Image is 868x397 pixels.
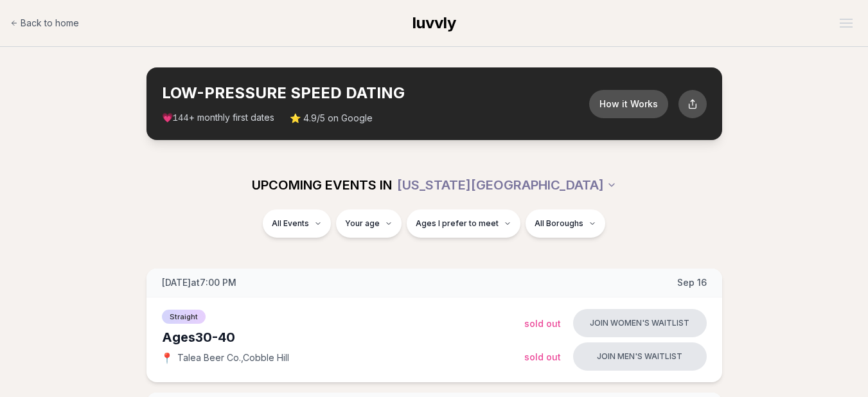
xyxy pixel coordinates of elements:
[524,351,561,362] span: Sold Out
[162,310,206,324] span: Straight
[412,13,456,32] span: luvvly
[173,113,189,123] span: 144
[526,209,605,238] button: All Boroughs
[290,112,373,125] span: ⭐ 4.9/5 on Google
[677,276,707,289] span: Sep 16
[573,309,707,337] button: Join women's waitlist
[162,111,274,125] span: 💗 + monthly first dates
[573,342,707,371] button: Join men's waitlist
[10,10,79,36] a: Back to home
[397,171,617,199] button: [US_STATE][GEOGRAPHIC_DATA]
[272,218,309,229] span: All Events
[336,209,402,238] button: Your age
[21,17,79,30] span: Back to home
[252,176,392,194] span: UPCOMING EVENTS IN
[412,13,456,33] a: luvvly
[535,218,583,229] span: All Boroughs
[177,351,289,364] span: Talea Beer Co. , Cobble Hill
[835,13,858,33] button: Open menu
[345,218,380,229] span: Your age
[162,328,524,346] div: Ages 30-40
[162,353,172,363] span: 📍
[162,276,236,289] span: [DATE] at 7:00 PM
[589,90,668,118] button: How it Works
[407,209,520,238] button: Ages I prefer to meet
[162,83,589,103] h2: LOW-PRESSURE SPEED DATING
[263,209,331,238] button: All Events
[416,218,499,229] span: Ages I prefer to meet
[524,318,561,329] span: Sold Out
